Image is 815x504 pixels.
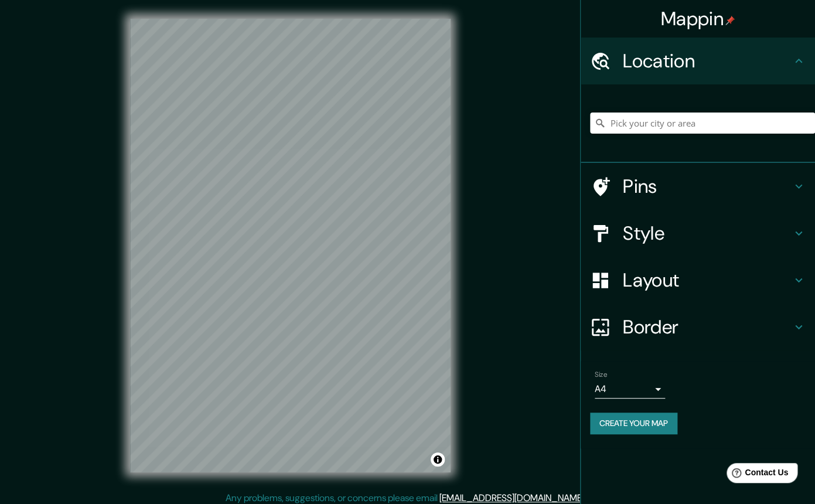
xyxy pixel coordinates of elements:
div: Border [581,304,815,350]
div: A4 [595,380,665,399]
h4: Pins [623,175,792,198]
h4: Border [623,315,792,339]
div: Style [581,210,815,257]
h4: Mappin [661,7,735,30]
h4: Layout [623,268,792,292]
img: pin-icon.png [725,16,735,25]
input: Pick your city or area [590,113,815,134]
div: Location [581,38,815,84]
button: Toggle attribution [431,452,445,466]
div: Pins [581,163,815,210]
iframe: Help widget launcher [711,458,802,491]
a: [EMAIL_ADDRESS][DOMAIN_NAME] [439,492,584,504]
canvas: Map [130,19,451,472]
div: Layout [581,257,815,304]
h4: Location [623,49,792,73]
button: Create your map [590,413,677,434]
label: Size [595,370,607,380]
h4: Style [623,222,792,245]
